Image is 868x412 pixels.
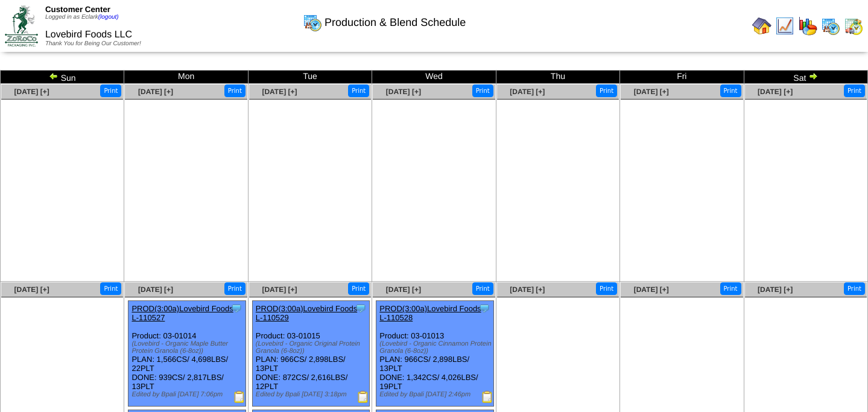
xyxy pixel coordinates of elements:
div: (Lovebird - Organic Maple Butter Protein Granola (6-8oz)) [131,340,245,355]
td: Thu [496,71,619,84]
button: Print [100,282,121,295]
a: (logout) [98,14,119,21]
img: calendarprod.gif [821,16,840,36]
a: [DATE] [+] [14,285,49,294]
a: [DATE] [+] [758,87,793,96]
img: calendarinout.gif [844,16,863,36]
a: [DATE] [+] [262,285,297,294]
td: Tue [248,71,372,84]
img: ZoRoCo_Logo(Green%26Foil)%20jpg.webp [5,5,38,46]
span: Production & Blend Schedule [325,16,466,29]
img: graph.gif [798,16,817,36]
span: Logged in as Eclark [45,14,119,21]
a: PROD(3:00a)Lovebird Foods L-110529 [256,304,357,322]
img: Production Report [233,391,246,403]
button: Print [348,282,369,295]
div: (Lovebird - Organic Cinnamon Protein Granola (6-8oz)) [379,340,493,355]
a: [DATE] [+] [138,87,173,96]
button: Print [596,282,617,295]
a: [DATE] [+] [634,87,669,96]
button: Print [844,84,865,97]
a: [DATE] [+] [758,285,793,294]
img: line_graph.gif [775,16,794,36]
button: Print [224,84,246,97]
button: Print [720,84,741,97]
div: Edited by Bpali [DATE] 7:06pm [131,391,245,398]
div: Product: 03-01014 PLAN: 1,566CS / 4,698LBS / 22PLT DONE: 939CS / 2,817LBS / 13PLT [128,301,246,407]
img: Tooltip [478,302,490,314]
img: Production Report [357,391,369,403]
a: [DATE] [+] [510,285,545,294]
div: Edited by Bpali [DATE] 2:46pm [379,391,493,398]
img: home.gif [752,16,771,36]
div: Product: 03-01015 PLAN: 966CS / 2,898LBS / 13PLT DONE: 872CS / 2,616LBS / 12PLT [252,301,369,407]
button: Print [596,84,617,97]
img: calendarprod.gif [303,13,322,32]
button: Print [844,282,865,295]
a: [DATE] [+] [386,87,421,96]
a: [DATE] [+] [138,285,173,294]
a: PROD(3:00a)Lovebird Foods L-110527 [131,304,233,322]
button: Print [720,282,741,295]
button: Print [472,84,493,97]
td: Sun [1,71,124,84]
a: [DATE] [+] [262,87,297,96]
a: PROD(3:00a)Lovebird Foods L-110528 [379,304,481,322]
button: Print [472,282,493,295]
img: arrowright.gif [808,71,818,81]
span: Lovebird Foods LLC [45,30,132,40]
td: Sat [744,71,867,84]
a: [DATE] [+] [634,285,669,294]
button: Print [224,282,246,295]
td: Mon [124,71,248,84]
div: Product: 03-01013 PLAN: 966CS / 2,898LBS / 13PLT DONE: 1,342CS / 4,026LBS / 19PLT [376,301,493,407]
span: Thank You for Being Our Customer! [45,40,141,47]
div: Edited by Bpali [DATE] 3:18pm [256,391,369,398]
span: Customer Center [45,5,110,14]
a: [DATE] [+] [386,285,421,294]
img: Tooltip [355,302,367,314]
td: Wed [372,71,496,84]
img: Production Report [481,391,493,403]
img: arrowleft.gif [49,71,59,81]
td: Fri [620,71,744,84]
a: [DATE] [+] [14,87,49,96]
button: Print [100,84,121,97]
a: [DATE] [+] [510,87,545,96]
div: (Lovebird - Organic Original Protein Granola (6-8oz)) [256,340,369,355]
button: Print [348,84,369,97]
img: Tooltip [230,302,242,314]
